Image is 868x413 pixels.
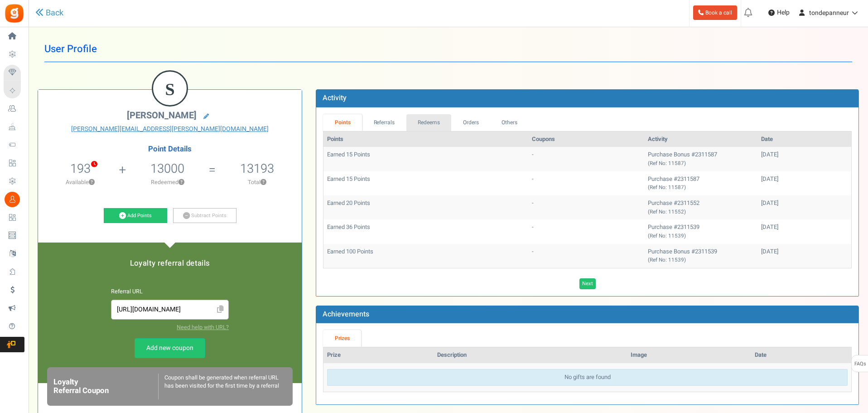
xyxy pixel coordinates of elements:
[644,131,757,147] th: Activity
[43,178,118,186] p: Available
[323,147,528,171] td: Earned 15 Points
[323,330,361,347] a: Prizes
[153,72,187,107] figcaption: S
[240,162,274,175] h5: 13193
[648,160,686,167] small: (Ref No: 11587)
[45,125,295,134] a: [PERSON_NAME][EMAIL_ADDRESS][PERSON_NAME][DOMAIN_NAME]
[158,374,286,399] div: Coupon shall be generated when referral URL has been visited for the first time by a referral
[104,208,167,224] a: Add Points
[528,131,644,147] th: Coupons
[53,378,158,395] h6: Loyalty Referral Coupon
[213,302,227,318] span: Click to Copy
[490,114,529,131] a: Others
[362,114,406,131] a: Referrals
[644,195,757,219] td: Purchase #2311552
[761,199,848,208] div: [DATE]
[434,347,627,363] th: Description
[693,5,737,20] a: Book a call
[178,180,184,185] button: ?
[648,256,686,264] small: (Ref No: 11539)
[757,131,851,147] th: Date
[323,114,362,131] a: Points
[854,355,866,373] span: FAQs
[528,171,644,195] td: -
[644,147,757,171] td: Purchase Bonus #2311587
[44,36,852,62] h1: User Profile
[127,109,197,122] span: [PERSON_NAME]
[323,309,369,320] b: Achievements
[323,244,528,268] td: Earned 100 Points
[761,151,848,159] div: [DATE]
[323,219,528,243] td: Earned 36 Points
[127,178,208,186] p: Redeemed
[38,145,302,153] h4: Point Details
[751,347,851,363] th: Date
[47,259,293,267] h5: Loyalty referral details
[765,5,793,20] a: Help
[323,131,528,147] th: Points
[644,219,757,243] td: Purchase #2311539
[528,244,644,268] td: -
[644,171,757,195] td: Purchase #2311587
[644,244,757,268] td: Purchase Bonus #2311539
[775,8,790,17] span: Help
[648,232,686,240] small: (Ref No: 11539)
[111,289,229,295] h6: Referral URL
[323,347,433,363] th: Prize
[809,8,849,18] span: tondepanneur
[528,147,644,171] td: -
[217,178,298,186] p: Total
[150,162,184,175] h5: 13000
[761,223,848,232] div: [DATE]
[761,175,848,184] div: [DATE]
[173,208,236,224] a: Subtract Points
[177,323,229,331] a: Need help with URL?
[260,180,266,185] button: ?
[648,184,686,191] small: (Ref No: 11587)
[528,195,644,219] td: -
[327,369,848,386] div: No gifts are found
[579,278,596,289] a: Next
[4,3,24,24] img: Gratisfaction
[528,219,644,243] td: -
[135,338,205,358] a: Add new coupon
[627,347,751,363] th: Image
[406,114,452,131] a: Redeems
[648,208,686,216] small: (Ref No: 11552)
[451,114,490,131] a: Orders
[70,160,91,178] span: 193
[323,195,528,219] td: Earned 20 Points
[761,248,848,256] div: [DATE]
[323,92,347,103] b: Activity
[89,180,95,185] button: ?
[323,171,528,195] td: Earned 15 Points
